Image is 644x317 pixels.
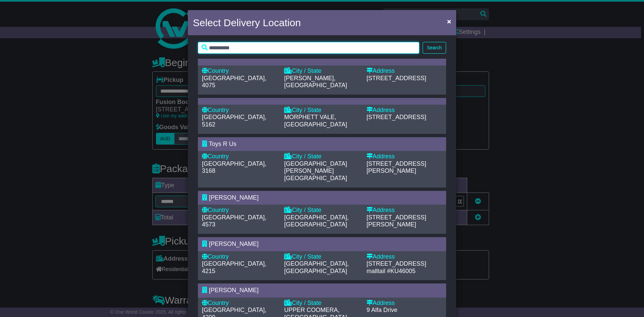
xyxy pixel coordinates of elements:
span: [PERSON_NAME], [GEOGRAPHIC_DATA] [284,75,347,89]
div: Address [367,153,442,160]
button: Search [423,42,446,54]
div: Address [367,107,442,114]
span: [GEOGRAPHIC_DATA], 5162 [202,114,266,128]
span: Toys R Us [209,141,236,147]
div: City / State [284,107,360,114]
div: Country [202,107,277,114]
div: Country [202,67,277,75]
div: Address [367,300,442,307]
div: City / State [284,67,360,75]
span: [GEOGRAPHIC_DATA], 4075 [202,75,266,89]
span: [GEOGRAPHIC_DATA], [GEOGRAPHIC_DATA] [284,214,348,228]
span: [STREET_ADDRESS][PERSON_NAME] [367,214,426,228]
div: Address [367,207,442,214]
div: City / State [284,153,360,160]
button: Close [444,14,454,28]
div: Address [367,253,442,261]
div: Country [202,153,277,160]
span: [PERSON_NAME] [209,194,259,201]
span: [GEOGRAPHIC_DATA][PERSON_NAME][GEOGRAPHIC_DATA] [284,160,347,181]
span: × [447,17,451,25]
span: malltail #KU46005 [367,268,416,274]
div: Country [202,207,277,214]
span: MORPHETT VALE, [GEOGRAPHIC_DATA] [284,114,347,128]
span: 9 Alfa Drive [367,307,397,313]
span: [PERSON_NAME] [209,287,259,294]
span: [GEOGRAPHIC_DATA], 3168 [202,160,266,174]
h4: Select Delivery Location [193,15,301,30]
div: City / State [284,207,360,214]
span: [GEOGRAPHIC_DATA], 4573 [202,214,266,228]
span: [GEOGRAPHIC_DATA], [GEOGRAPHIC_DATA] [284,260,348,274]
div: City / State [284,253,360,261]
span: [STREET_ADDRESS] [367,260,426,267]
div: City / State [284,300,360,307]
div: Country [202,253,277,261]
span: [PERSON_NAME] [209,241,259,247]
span: [STREET_ADDRESS] [367,114,426,120]
span: [STREET_ADDRESS] [367,75,426,82]
span: [GEOGRAPHIC_DATA], 4215 [202,260,266,274]
span: [STREET_ADDRESS][PERSON_NAME] [367,160,426,174]
div: Country [202,300,277,307]
div: Address [367,67,442,75]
